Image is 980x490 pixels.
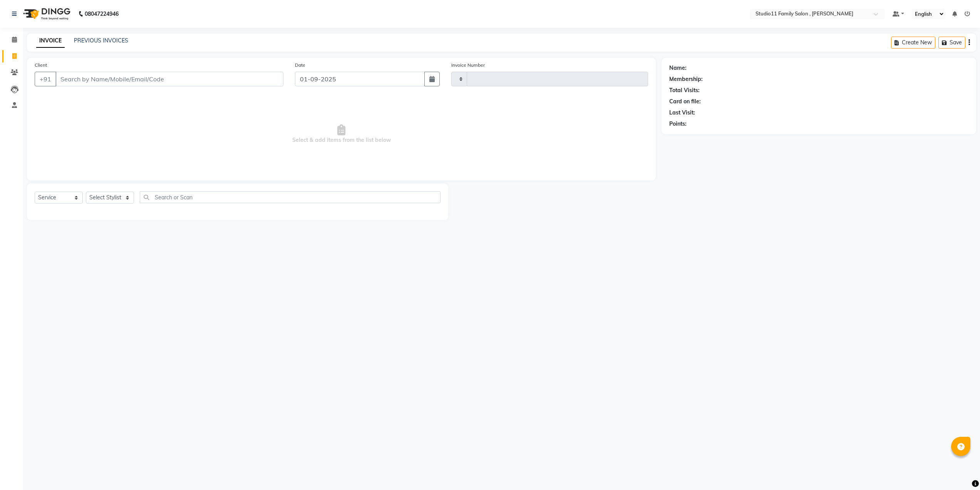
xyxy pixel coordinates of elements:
div: Last Visit: [669,109,695,117]
input: Search by Name/Mobile/Email/Code [55,72,283,86]
button: +91 [35,72,56,86]
label: Date [295,62,305,69]
button: Create New [891,37,935,49]
div: Membership: [669,75,703,83]
a: INVOICE [36,34,65,48]
img: logo [20,3,72,25]
div: Card on file: [669,98,701,106]
span: Select & add items from the list below [35,96,648,173]
label: Invoice Number [451,62,485,69]
b: 08047224946 [85,3,119,25]
label: Client [35,62,47,69]
div: Points: [669,120,687,128]
input: Search or Scan [140,191,441,203]
div: Total Visits: [669,86,700,94]
a: PREVIOUS INVOICES [74,37,128,44]
iframe: chat widget [948,459,972,482]
div: Name: [669,64,687,72]
button: Save [938,37,965,49]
